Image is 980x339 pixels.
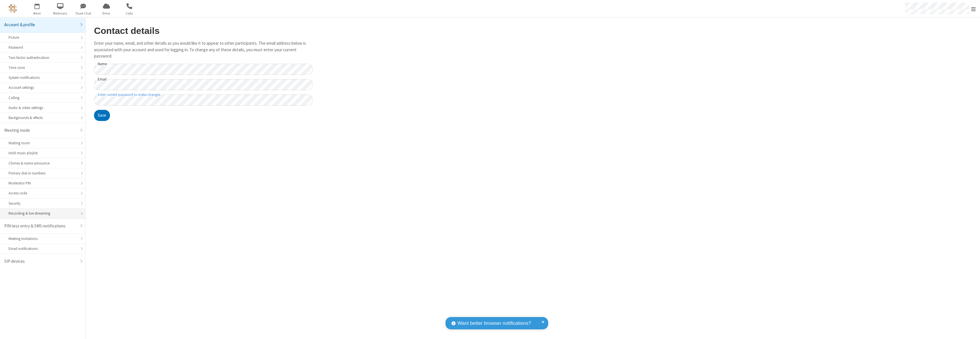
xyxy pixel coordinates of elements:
div: PIN-less entry & SMS notifications [4,223,77,229]
div: SIP devices [4,258,77,265]
span: Team Chat [73,11,94,16]
div: Access code [9,190,77,196]
div: Meeting Invitations [9,236,77,241]
div: Account settings [9,85,77,90]
input: Name [94,64,313,75]
div: Security [9,201,77,206]
img: QA Selenium DO NOT DELETE OR CHANGE [9,4,17,13]
p: Enter your name, email, and other details as you would like it to appear to other participants. T... [94,40,313,59]
span: Webinars [50,11,71,16]
div: Hold music playlist [9,150,77,156]
input: Email [94,79,313,90]
div: Picture [9,35,77,40]
div: Email notifications [9,246,77,251]
div: Meeting mode [4,127,77,134]
div: Moderator PIN [9,180,77,186]
div: Primary dial-in numbers [9,170,77,176]
input: Enter current password to make changes [94,94,313,106]
h2: Contact details [94,26,313,36]
span: Meet [26,11,48,16]
span: Calls [119,11,140,16]
div: System notifications [9,75,77,80]
div: Account & profile [4,22,77,28]
div: Backgrounds & effects [9,115,77,120]
div: Waiting room [9,140,77,146]
span: Want better browser notifications? [458,320,531,327]
div: Password [9,45,77,50]
div: Time zone [9,65,77,70]
div: Audio & video settings [9,105,77,110]
div: Calling [9,95,77,100]
div: Two-factor authentication [9,55,77,60]
iframe: Chat [966,324,976,335]
span: Drive [96,11,117,16]
button: Save [94,110,110,121]
div: Chimes & name announce [9,161,77,166]
div: Recording & live streaming [9,211,77,216]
